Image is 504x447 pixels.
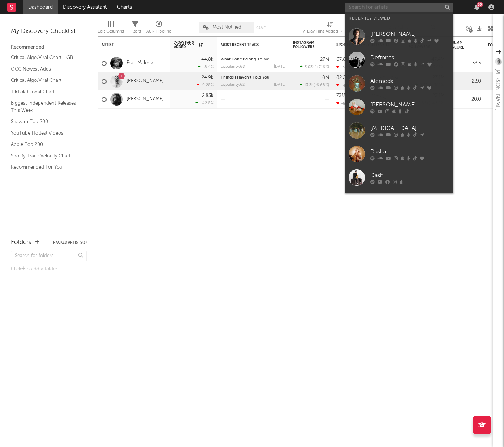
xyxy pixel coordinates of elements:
a: Dash [345,166,453,189]
div: Alemeda [370,77,450,85]
div: Dasha [370,147,450,156]
div: 7-Day Fans Added (7-Day Fans Added) [303,27,357,36]
div: +42.8 % [195,101,214,105]
div: popularity: 68 [221,65,245,69]
span: -6.68 % [315,83,328,87]
span: 3.03k [305,65,315,69]
div: 65 [477,2,483,7]
div: 20.0 [452,95,481,104]
a: Deftones [345,48,453,72]
a: [PERSON_NAME] [345,189,453,213]
div: Folders [11,238,31,247]
div: Instagram Followers [293,41,318,49]
div: 24.9k [202,75,214,80]
a: Critical Algo/Viral Chart [11,76,79,84]
div: A&R Pipeline [146,27,172,36]
span: 13.3k [304,83,314,87]
div: What Don't Belong To Me [221,58,286,62]
div: 22.0 [452,77,481,86]
a: What Don't Belong To Me [221,58,269,62]
a: Spotify Track Velocity Chart [11,152,79,160]
div: [PERSON_NAME] [370,30,450,38]
a: [PERSON_NAME] [126,96,164,102]
div: ( ) [300,64,329,69]
input: Search for folders... [11,251,87,261]
button: Save [256,26,266,30]
div: Dash [370,171,450,180]
div: [PERSON_NAME] [370,100,450,109]
div: A&R Pipeline [146,18,172,39]
div: Click to add a folder. [11,265,87,274]
div: 27M [320,57,329,62]
a: [PERSON_NAME] [345,95,453,119]
a: Shazam Top 200 [11,118,79,126]
a: Dasha [345,142,453,166]
a: [PERSON_NAME] [126,78,164,84]
div: 82.2M [336,75,349,80]
div: Things I Haven’t Told You [221,76,286,80]
div: -512k [336,65,351,69]
a: [PERSON_NAME] [345,25,453,48]
div: Filters [129,27,141,36]
div: 33.5 [452,59,481,68]
a: YouTube Hottest Videos [11,129,79,137]
div: [MEDICAL_DATA] [370,124,450,132]
div: Filters [129,18,141,39]
div: +8.4 % [198,64,214,69]
a: TikTok Global Chart [11,88,79,96]
div: 7-Day Fans Added (7-Day Fans Added) [303,18,357,39]
div: ( ) [300,83,329,87]
div: My Discovery Checklist [11,27,87,36]
div: Most Recent Track [221,43,275,47]
a: Apple Top 200 [11,140,79,148]
div: -2.83k [200,93,214,98]
div: Recommended [11,43,87,52]
a: Recommended For You [11,163,79,171]
div: 44.8k [201,57,214,62]
div: Deftones [370,53,450,62]
a: Critical Algo/Viral Chart - GB [11,54,79,62]
div: Spotify Monthly Listeners [336,43,391,47]
div: -472k [336,83,352,88]
a: Biggest Independent Releases This Week [11,99,79,114]
div: Recently Viewed [349,14,450,23]
div: Edit Columns [98,27,124,36]
div: Jump Score [452,41,470,50]
a: Alemeda [345,72,453,95]
div: [DATE] [274,65,286,69]
div: popularity: 62 [221,83,245,87]
div: 67.8M [336,57,350,62]
div: 73M [336,93,345,98]
a: [MEDICAL_DATA] [345,119,453,142]
a: OCC Newest Adds [11,65,79,73]
a: Things I Haven’t Told You [221,76,270,80]
div: Artist [102,43,156,47]
div: -878k [336,101,352,106]
div: -0.28 % [197,83,214,87]
div: Edit Columns [98,18,124,39]
input: Search for artists [345,3,453,12]
button: Tracked Artists(3) [51,241,87,244]
span: Most Notified [212,25,241,30]
div: [PERSON_NAME] [493,68,502,111]
span: 7-Day Fans Added [174,41,197,49]
div: 11.8M [317,75,329,80]
a: Post Malone [126,60,153,66]
div: [DATE] [274,83,286,87]
span: +716 % [316,65,328,69]
button: 65 [474,4,479,10]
